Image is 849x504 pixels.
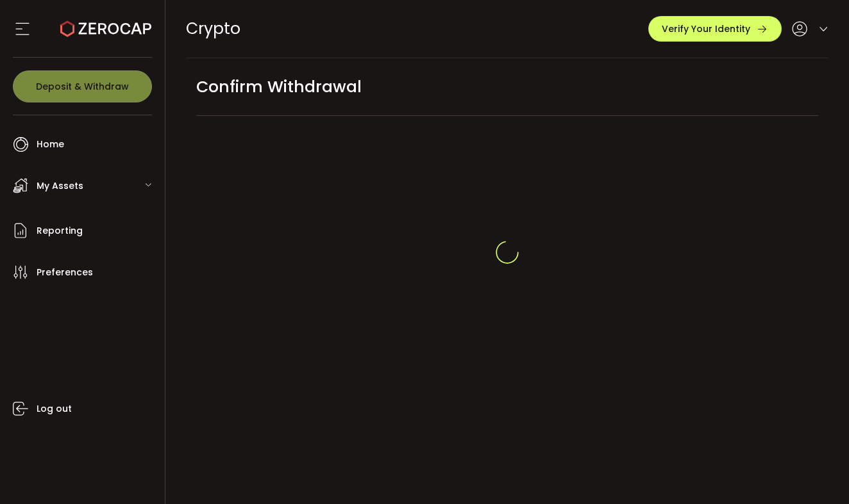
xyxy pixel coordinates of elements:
span: Reporting [37,222,83,240]
span: Preferences [37,263,93,282]
span: Deposit & Withdraw [36,82,129,91]
span: Home [37,135,64,154]
span: Log out [37,400,72,418]
span: My Assets [37,177,83,195]
button: Deposit & Withdraw [13,70,152,102]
